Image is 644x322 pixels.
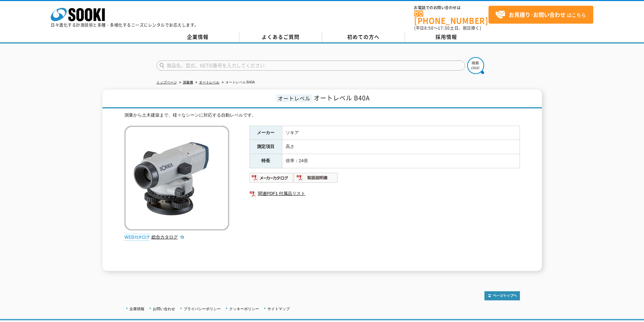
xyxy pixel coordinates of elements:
[509,10,566,19] strong: お見積り･お問い合わせ
[249,189,520,198] a: 関連PDF1 付属品リスト
[157,60,465,71] input: 商品名、型式、NETIS番号を入力してください
[249,154,282,168] th: 特長
[184,307,221,311] a: プライバシーポリシー
[495,10,586,20] span: はこちら
[484,291,520,300] img: トップページへ
[157,32,239,42] a: 企業情報
[294,177,338,182] a: 取扱説明書
[282,140,520,154] td: 高さ
[157,80,177,84] a: トップページ
[249,177,294,182] a: メーカーカタログ
[220,79,255,86] li: オートレベル B40A
[183,80,193,84] a: 測量機
[405,32,488,42] a: 採用情報
[124,112,520,119] div: 測量から土木建築まで、様々なシーンに対応する自動レベルです。
[199,80,219,84] a: オートレベル
[414,25,481,31] span: (平日 ～ 土日、祝日除く)
[314,93,370,102] span: オートレベル B40A
[51,23,199,27] p: 日々進化する計測技術と多種・多様化するニーズにレンタルでお応えします。
[239,32,322,42] a: よくあるご質問
[129,307,144,311] a: 企業情報
[488,6,593,24] a: お見積り･お問い合わせはこちら
[282,154,520,168] td: 倍率：24倍
[124,126,229,230] img: オートレベル B40A
[294,172,338,183] img: 取扱説明書
[124,234,150,241] img: webカタログ
[229,307,259,311] a: クッキーポリシー
[267,307,290,311] a: サイトマップ
[347,33,380,41] span: 初めての方へ
[424,25,434,31] span: 8:50
[467,57,484,74] img: btn_search.png
[322,32,405,42] a: 初めての方へ
[276,94,312,102] span: オートレベル
[249,126,282,140] th: メーカー
[438,25,450,31] span: 17:30
[151,234,185,240] a: 総合カタログ
[153,307,175,311] a: お問い合わせ
[249,140,282,154] th: 測定項目
[249,172,294,183] img: メーカーカタログ
[282,126,520,140] td: ソキア
[414,10,488,24] a: [PHONE_NUMBER]
[414,6,488,10] span: お電話でのお問い合わせは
